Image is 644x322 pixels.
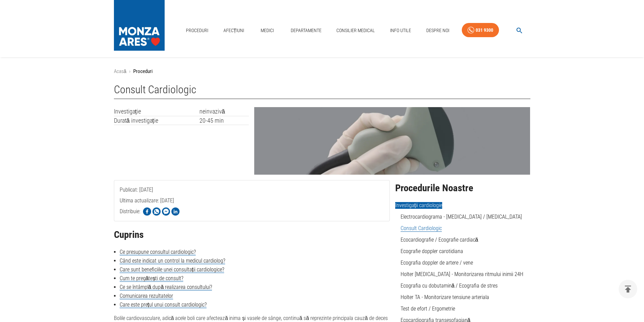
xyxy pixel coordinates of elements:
a: Ecografia cu dobutamină / Ecografia de stres [401,282,498,289]
a: Holter [MEDICAL_DATA] - Monitorizarea ritmului inimii 24H [401,271,523,277]
img: Share on LinkedIn [171,207,180,216]
h2: Procedurile Noastre [395,183,530,194]
a: Comunicarea rezultatelor [120,293,173,299]
a: Afecțiuni [221,24,247,38]
a: Departamente [288,24,324,38]
p: Proceduri [133,68,152,75]
td: Durată investigație [114,116,199,125]
a: Holter TA - Monitorizare tensiune arteriala [401,294,489,300]
td: 20-45 min [199,116,249,125]
span: Ultima actualizare: [DATE] [120,197,174,231]
a: Ecocardiografie / Ecografie cardiacă [401,237,478,243]
img: Share on Facebook [143,207,151,216]
img: Consult Cardiologic | | MONZA ARES | Inovatie in Cardiologie [254,107,530,175]
a: Cum te pregătești de consult? [120,275,184,282]
div: 031 9300 [476,26,493,34]
a: Care este prețul unui consult cardiologic? [120,301,207,308]
a: Proceduri [183,24,211,38]
h2: Cuprins [114,229,390,240]
a: Consult Cardiologic [401,225,442,232]
a: Ecografia doppler de artere / vene [401,259,473,266]
a: Ce presupune consultul cardiologic? [120,249,196,255]
a: Ce se întâmplă după realizarea consultului? [120,284,212,291]
a: 031 9300 [462,23,499,38]
span: Publicat: [DATE] [120,187,153,220]
nav: breadcrumb [114,68,530,75]
span: Investigații cardiologie [395,202,442,209]
button: delete [619,280,637,298]
a: Ecografie doppler carotidiana [401,248,463,254]
td: neinvazivă [199,107,249,116]
a: Electrocardiograma - [MEDICAL_DATA] / [MEDICAL_DATA] [401,214,522,220]
a: Care sunt beneficiile unei consultații cardiologice? [120,266,224,273]
a: Consilier Medical [334,24,378,38]
img: Share on WhatsApp [152,207,161,216]
li: › [129,68,130,75]
a: Medici [257,24,278,38]
h1: Consult Cardiologic [114,83,530,99]
a: Info Utile [387,24,414,38]
img: Share on Facebook Messenger [162,207,170,216]
a: Când este indicat un control la medicul cardiolog? [120,257,225,264]
a: Test de efort / Ergometrie [401,305,455,312]
a: Despre Noi [424,24,452,38]
a: Acasă [114,68,126,74]
p: Distribuie: [120,207,140,216]
td: Investigație [114,107,199,116]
